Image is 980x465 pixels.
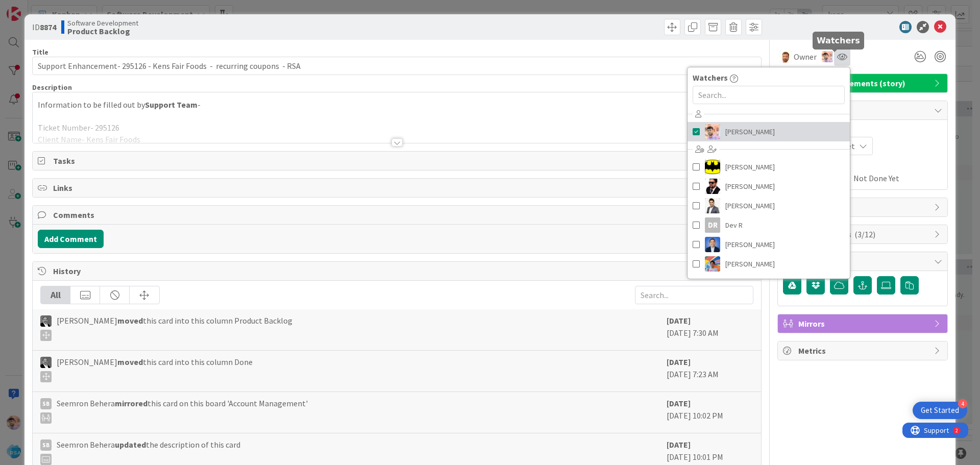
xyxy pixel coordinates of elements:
b: [DATE] [667,357,691,367]
span: Metrics [798,345,929,357]
input: type card name here... [32,57,762,75]
a: BR[PERSON_NAME] [688,196,850,215]
a: AC[PERSON_NAME] [688,177,850,196]
span: Tasks [53,155,743,167]
img: AS [779,51,792,63]
img: BR [705,198,720,213]
b: Product Backlog [67,27,138,35]
span: [PERSON_NAME] [725,179,775,194]
div: [DATE] 10:02 PM [667,397,753,428]
span: Support [21,2,46,14]
span: Mirrors [798,317,929,330]
b: moved [117,357,143,367]
b: 8874 [40,22,56,32]
span: [PERSON_NAME] this card into this column Product Backlog [57,314,292,341]
p: Information to be filled out by - [38,99,756,111]
div: [DATE] 7:30 AM [667,314,753,345]
span: Not Done Yet [853,172,899,184]
span: Custom Fields [798,228,929,240]
span: Software Development [67,19,138,27]
h5: Watchers [817,36,860,45]
div: 2 [53,4,56,12]
b: [DATE] [667,439,691,450]
span: [PERSON_NAME] this card into this column Done [57,356,253,382]
b: updated [115,439,146,450]
span: Actual Dates [783,160,942,171]
a: DP[PERSON_NAME] [688,235,850,254]
span: [PERSON_NAME] [725,256,775,272]
span: ID [32,21,56,33]
span: Dates [798,104,929,116]
span: [PERSON_NAME] [725,159,775,175]
span: Seemron Behera the description of this card [57,438,240,465]
span: [PERSON_NAME] [725,237,775,252]
span: Comments [53,209,743,221]
span: [PERSON_NAME] [725,124,775,139]
div: SB [40,439,52,451]
a: JK[PERSON_NAME] [688,254,850,274]
img: RA [40,357,52,368]
img: RA [40,315,52,327]
div: 4 [958,399,967,408]
div: All [41,286,70,304]
div: Open Get Started checklist, remaining modules: 4 [913,402,967,419]
img: JK [705,256,720,272]
span: Owner [794,51,817,63]
input: Search... [635,286,753,304]
span: Seemron Behera this card on this board 'Account Management' [57,397,308,424]
a: AC[PERSON_NAME] [688,157,850,177]
span: Description [32,83,72,92]
span: Links [53,182,743,194]
button: Add Comment [38,230,104,248]
span: Dev R [725,217,743,233]
b: [DATE] [667,398,691,408]
img: RS [822,51,833,62]
div: SB [40,398,52,409]
img: RS [705,124,720,139]
label: Title [32,47,48,57]
span: History [53,265,743,277]
strong: Support Team [145,100,198,110]
img: AC [705,179,720,194]
a: DRDev R [688,215,850,235]
span: ( 3/12 ) [854,229,875,239]
b: mirrored [115,398,148,408]
img: DP [705,237,720,252]
div: Get Started [921,405,959,415]
b: moved [117,315,143,326]
span: Client Enhancements (story) [798,77,929,89]
div: DR [705,217,720,233]
div: [DATE] 7:23 AM [667,356,753,386]
input: Search... [693,86,845,104]
span: Block [798,201,929,213]
a: RS[PERSON_NAME] [688,122,850,141]
span: Planned Dates [783,125,942,136]
a: KS[PERSON_NAME] Sidhdhapara [688,274,850,293]
span: Attachments [798,255,929,267]
span: [PERSON_NAME] [725,198,775,213]
span: Watchers [693,71,728,84]
img: AC [705,159,720,175]
b: [DATE] [667,315,691,326]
